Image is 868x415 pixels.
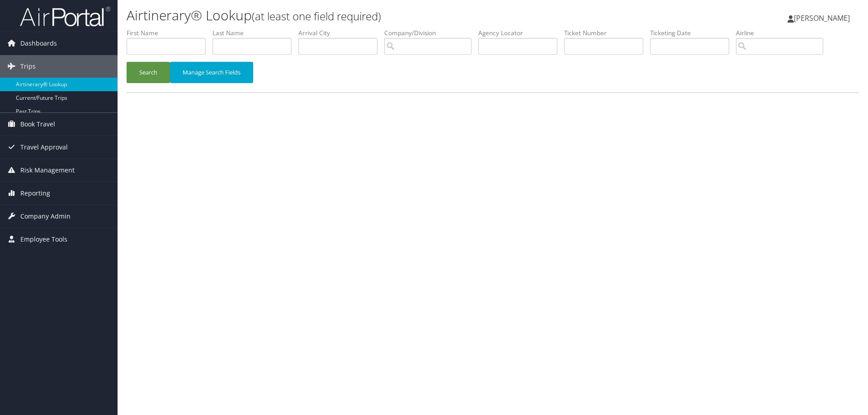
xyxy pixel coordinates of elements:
[20,228,67,251] span: Employee Tools
[170,62,253,83] button: Manage Search Fields
[794,13,850,23] span: [PERSON_NAME]
[20,32,57,55] span: Dashboards
[384,28,478,37] label: Company/Division
[650,28,736,37] label: Ticketing Date
[564,28,650,37] label: Ticket Number
[788,5,859,32] a: [PERSON_NAME]
[20,136,68,159] span: Travel Approval
[252,9,381,23] small: (at least one field required)
[212,28,298,37] label: Last Name
[20,182,50,205] span: Reporting
[298,28,384,37] label: Arrival City
[20,55,36,78] span: Trips
[127,6,615,25] h1: Airtinerary® Lookup
[20,205,71,228] span: Company Admin
[20,159,75,182] span: Risk Management
[478,28,564,37] label: Agency Locator
[127,28,212,37] label: First Name
[20,113,55,135] span: Book Travel
[736,28,830,37] label: Airline
[127,62,170,83] button: Search
[20,6,110,27] img: airportal-logo.png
